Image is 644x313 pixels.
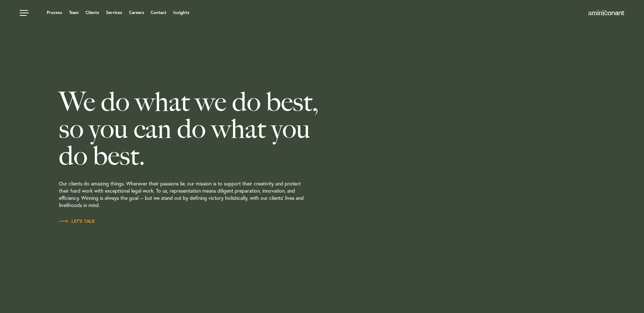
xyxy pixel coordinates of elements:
a: Process [47,10,62,15]
a: Careers [129,10,144,15]
h2: We do what we do best, so you can do what you do best. [59,88,370,169]
a: Services [106,10,122,15]
a: Contact [151,10,166,15]
img: Amini & Conant [588,10,624,16]
a: Clients [86,10,99,15]
a: Insights [173,10,189,15]
p: Our clients do amazing things. Wherever their passions lie, our mission is to support their creat... [59,169,370,218]
a: Team [69,10,79,15]
span: Let’s Talk [59,219,95,224]
a: Let’s Talk [59,218,95,225]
